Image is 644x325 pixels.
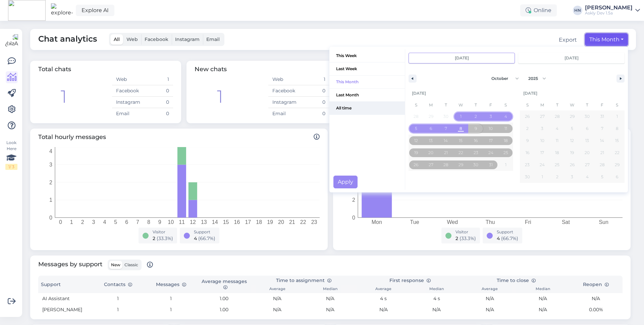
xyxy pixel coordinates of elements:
td: N/A [516,304,569,315]
span: ( 66.7 %) [501,235,518,241]
td: Instagram [268,97,299,108]
span: T [438,100,453,110]
div: 1 / 3 [5,164,17,170]
tspan: 16 [234,219,240,225]
th: Median [516,285,569,293]
tspan: 12 [190,219,196,225]
button: 29 [453,159,469,171]
td: 0 [143,97,173,108]
button: 13 [424,135,439,147]
button: All time [329,102,405,115]
span: 15 [459,135,463,147]
button: 15 [609,135,625,147]
tspan: Fri [525,219,531,225]
span: Facebook [145,36,168,42]
span: F [595,100,610,110]
th: Average messages [198,276,251,293]
th: Median [304,285,357,293]
tspan: 3 [49,162,52,168]
span: 24 [540,159,545,171]
div: 1 [61,84,67,110]
td: Email [112,108,143,120]
span: 3 [541,123,543,135]
span: S [498,100,513,110]
th: Average [463,285,516,293]
td: 0.00% [570,304,623,315]
button: Export [559,36,577,44]
button: 7 [595,123,610,135]
button: 28 [595,159,610,171]
span: 10 [540,135,544,147]
span: New [111,262,120,267]
button: 5 [409,123,424,135]
button: 30 [468,159,483,171]
span: 28 [443,159,448,171]
th: Average [357,285,410,293]
span: 9 [475,123,477,135]
button: 21 [595,147,610,159]
td: 1 [299,74,329,85]
span: 5 [571,123,573,135]
span: 1 [616,110,618,123]
div: HN [573,6,582,15]
button: 25 [498,147,513,159]
button: 11 [550,135,565,147]
span: Messages by support [38,260,153,270]
td: N/A [251,304,304,315]
span: 1 [460,110,462,123]
tspan: 15 [223,219,229,225]
td: 1 [145,304,198,315]
button: 9 [520,135,535,147]
td: 4 s [357,293,410,304]
span: 16 [526,147,529,159]
span: 31 [489,159,493,171]
a: [PERSON_NAME]Askly Dev 1.5a [585,5,640,16]
button: 4 [550,123,565,135]
button: 27 [424,159,439,171]
tspan: 8 [147,219,150,225]
tspan: 2 [352,197,355,203]
span: Instagram [175,36,200,42]
tspan: 21 [289,219,295,225]
td: Facebook [112,85,143,97]
button: 23 [520,159,535,171]
span: 14 [600,135,604,147]
button: 21 [438,147,453,159]
button: 14 [595,135,610,147]
span: 27 [585,159,590,171]
span: 23 [525,159,530,171]
tspan: 5 [114,219,117,225]
span: 2 [526,123,529,135]
button: 31 [483,159,498,171]
button: 5 [565,123,580,135]
td: N/A [304,304,357,315]
span: S [409,100,424,110]
button: This Month [585,33,628,46]
span: Web [126,36,138,42]
tspan: 0 [59,219,62,225]
span: 2 [153,235,155,241]
span: 26 [414,159,418,171]
tspan: Sun [599,219,608,225]
button: This Month [329,76,405,89]
th: Median [410,285,463,293]
button: 3 [483,110,498,123]
img: explore-ai [51,3,73,17]
tspan: 4 [49,148,52,154]
button: 13 [580,135,595,147]
span: ( 33.3 %) [460,235,476,241]
span: 26 [570,159,575,171]
button: This Week [329,49,405,62]
span: 23 [474,147,478,159]
button: 18 [498,135,513,147]
span: 17 [540,147,544,159]
th: Time to close [463,276,570,285]
span: 3 [490,110,492,123]
tspan: 9 [158,219,161,225]
span: 7 [445,123,447,135]
button: 27 [580,159,595,171]
span: 4 [504,110,507,123]
button: 17 [535,147,550,159]
tspan: 7 [136,219,139,225]
button: 8 [609,123,625,135]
